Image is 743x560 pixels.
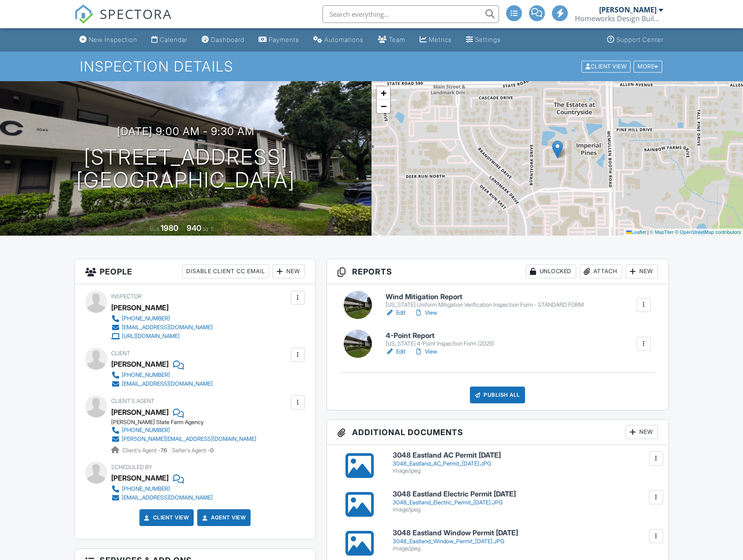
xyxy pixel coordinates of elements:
[117,125,255,137] h3: [DATE] 9:00 am - 9:30 am
[616,36,664,43] div: Support Center
[393,490,658,513] a: 3048 Eastland Electric Permit [DATE] 3048_Eastland_Electric_Permit_[DATE].JPG image/jpeg
[393,460,658,467] div: 3048_Eastland_AC_Permit_[DATE].JPG
[580,264,622,278] div: Attach
[386,347,405,356] a: Edit
[269,36,299,43] div: Payments
[111,380,213,388] a: [EMAIL_ADDRESS][DOMAIN_NAME]
[273,264,305,278] div: New
[626,425,658,439] div: New
[377,100,390,113] a: Zoom out
[111,464,152,470] span: Scheduled By
[599,5,657,14] div: [PERSON_NAME]
[393,529,658,537] h6: 3048 Eastland Window Permit [DATE]
[150,226,159,232] span: Built
[122,333,180,340] div: [URL][DOMAIN_NAME]
[377,86,390,100] a: Zoom in
[111,419,263,426] div: [PERSON_NAME] State Farm Agency
[393,538,658,545] div: 3048_Eastland_Window_Permit_[DATE].JPG
[381,101,387,112] span: −
[111,357,169,371] div: [PERSON_NAME]
[386,301,584,308] div: [US_STATE] Uniform Mitigation Verification Inspection Form - STANDARD FORM
[111,314,213,323] a: [PHONE_NUMBER]
[76,32,141,48] a: New Inspection
[111,406,169,419] div: [PERSON_NAME]
[374,32,409,48] a: Team
[324,36,364,43] div: Automations
[386,332,494,347] a: 4-Point Report [US_STATE] 4-Point Inspection Form (2025)
[182,264,269,278] div: Disable Client CC Email
[386,308,405,317] a: Edit
[386,293,584,301] h6: Wind Mitigation Report
[393,467,658,474] div: image/jpeg
[393,506,658,513] div: image/jpeg
[172,447,214,454] span: Seller's Agent -
[75,259,315,284] h3: People
[187,223,201,233] div: 940
[148,32,191,48] a: Calendar
[393,545,658,552] div: image/jpeg
[414,308,437,317] a: View
[111,332,213,341] a: [URL][DOMAIN_NAME]
[122,436,256,443] div: [PERSON_NAME][EMAIL_ADDRESS][DOMAIN_NAME]
[198,32,248,48] a: Dashboard
[203,226,215,232] span: sq. ft.
[475,36,501,43] div: Settings
[111,301,169,314] div: [PERSON_NAME]
[111,323,213,332] a: [EMAIL_ADDRESS][DOMAIN_NAME]
[200,513,246,522] a: Agent View
[76,146,295,192] h1: [STREET_ADDRESS] [GEOGRAPHIC_DATA]
[634,60,662,72] div: More
[74,4,94,24] img: The Best Home Inspection Software - Spectora
[122,494,213,501] div: [EMAIL_ADDRESS][DOMAIN_NAME]
[111,398,154,404] span: Client's Agent
[393,529,658,552] a: 3048 Eastland Window Permit [DATE] 3048_Eastland_Window_Permit_[DATE].JPG image/jpeg
[89,36,137,43] div: New Inspection
[111,485,213,493] a: [PHONE_NUMBER]
[604,32,667,48] a: Support Center
[100,4,172,23] span: SPECTORA
[626,229,646,235] a: Leaflet
[462,32,504,48] a: Settings
[650,229,674,235] a: © MapTiler
[111,493,213,502] a: [EMAIL_ADDRESS][DOMAIN_NAME]
[526,264,576,278] div: Unlocked
[393,451,658,474] a: 3048 Eastland AC Permit [DATE] 3048_Eastland_AC_Permit_[DATE].JPG image/jpeg
[414,347,437,356] a: View
[122,324,213,331] div: [EMAIL_ADDRESS][DOMAIN_NAME]
[255,32,303,48] a: Payments
[122,427,170,434] div: [PHONE_NUMBER]
[122,485,170,492] div: [PHONE_NUMBER]
[310,32,367,48] a: Automations (Advanced)
[111,471,169,485] div: [PERSON_NAME]
[74,12,172,30] a: SPECTORA
[143,513,189,522] a: Client View
[211,36,244,43] div: Dashboard
[552,140,563,158] img: Marker
[582,60,630,72] div: Client View
[80,59,663,74] h1: Inspection Details
[327,259,668,284] h3: Reports
[470,387,525,403] div: Publish All
[393,451,658,459] h6: 3048 Eastland AC Permit [DATE]
[160,36,188,43] div: Calendar
[327,420,668,445] h3: Additional Documents
[675,229,741,235] a: © OpenStreetMap contributors
[416,32,455,48] a: Metrics
[429,36,452,43] div: Metrics
[381,87,387,98] span: +
[122,315,170,322] div: [PHONE_NUMBER]
[386,340,494,347] div: [US_STATE] 4-Point Inspection Form (2025)
[111,293,142,300] span: Inspector
[210,447,214,454] strong: 0
[161,447,167,454] strong: 76
[389,36,405,43] div: Team
[393,499,658,506] div: 3048_Eastland_Electric_Permit_[DATE].JPG
[111,350,130,357] span: Client
[122,447,169,454] span: Client's Agent -
[386,293,584,308] a: Wind Mitigation Report [US_STATE] Uniform Mitigation Verification Inspection Form - STANDARD FORM
[626,264,658,278] div: New
[161,223,178,233] div: 1980
[575,14,663,23] div: Homeworks Design Build Inspect, Inc.
[581,63,633,69] a: Client View
[647,229,649,235] span: |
